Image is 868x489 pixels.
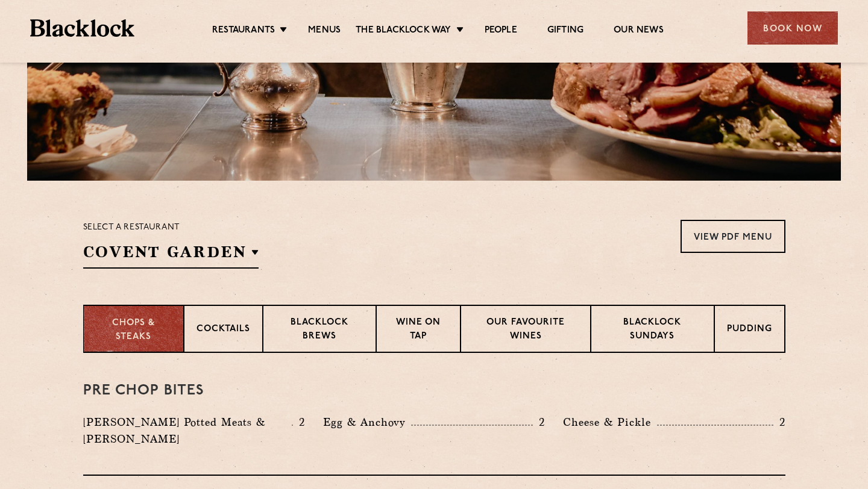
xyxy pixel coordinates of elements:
[293,414,305,430] p: 2
[485,25,517,38] a: People
[323,414,411,431] p: Egg & Anchovy
[547,25,583,38] a: Gifting
[727,323,772,338] p: Pudding
[197,323,250,338] p: Cocktails
[83,383,785,399] h3: Pre Chop Bites
[773,414,785,430] p: 2
[356,25,451,38] a: The Blacklock Way
[83,220,259,235] p: Select a restaurant
[533,414,545,430] p: 2
[603,316,702,344] p: Blacklock Sundays
[614,25,664,38] a: Our News
[563,414,657,431] p: Cheese & Pickle
[681,220,785,253] a: View PDF Menu
[96,317,171,344] p: Chops & Steaks
[212,25,275,38] a: Restaurants
[747,11,838,45] div: Book Now
[83,241,259,269] h2: Covent Garden
[473,316,578,344] p: Our favourite wines
[275,316,363,344] p: Blacklock Brews
[308,25,341,38] a: Menus
[30,19,134,37] img: BL_Textured_Logo-footer-cropped.svg
[83,414,292,447] p: [PERSON_NAME] Potted Meats & [PERSON_NAME]
[389,316,448,344] p: Wine on Tap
